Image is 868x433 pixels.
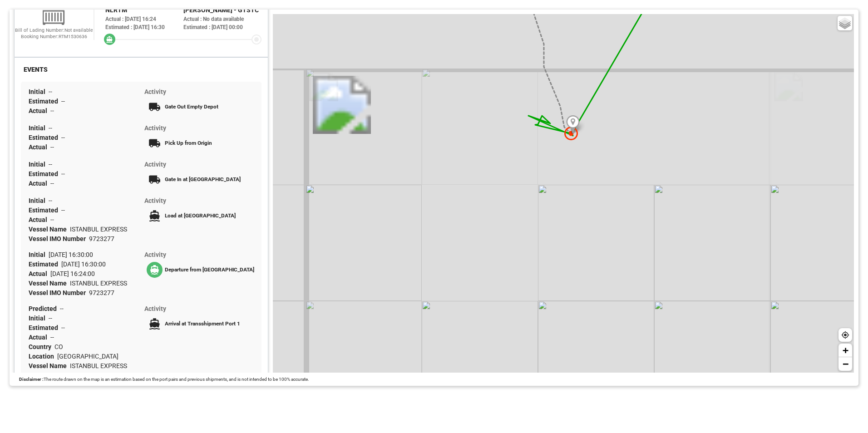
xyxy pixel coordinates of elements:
[29,124,49,132] span: Initial
[61,134,65,141] span: --
[29,280,70,287] span: Vessel Name
[566,115,580,134] img: Marker
[165,140,212,146] span: Pick Up from Origin
[57,353,118,360] span: [GEOGRAPHIC_DATA]
[29,334,50,341] span: Actual
[29,235,89,242] span: Vessel IMO Number
[44,377,309,382] span: The route drawn on the map is an estimation based on the port pairs and previous shipments, and i...
[105,23,183,31] div: Estimated : [DATE] 16:30
[165,320,240,327] span: Arrival at Transshipment Port 1
[54,343,63,350] span: CO
[89,235,114,242] span: 9723277
[60,305,64,312] span: --
[29,98,61,105] span: Estimated
[144,197,166,204] span: Activity
[29,134,61,141] span: Estimated
[29,353,57,360] span: Location
[843,344,848,356] span: +
[50,270,95,277] span: [DATE] 16:24:00
[144,124,166,132] span: Activity
[29,343,54,350] span: Country
[50,334,54,341] span: --
[29,372,89,379] span: Vessel IMO Number
[29,143,50,151] span: Actual
[29,170,61,177] span: Estimated
[61,261,106,268] span: [DATE] 16:30:00
[29,315,49,322] span: Initial
[29,305,60,312] span: Predicted
[61,170,65,177] span: --
[19,377,44,382] span: Disclaimer :
[29,270,50,277] span: Actual
[70,280,127,287] span: ISTANBUL EXPRESS
[29,207,61,214] span: Estimated
[144,161,166,168] span: Activity
[49,88,52,95] span: --
[29,216,50,223] span: Actual
[165,212,236,219] span: Load at [GEOGRAPHIC_DATA]
[183,15,261,23] div: Actual : No data available
[50,180,54,187] span: --
[15,27,94,34] div: Bill of Lading Number: Not available
[29,161,49,168] span: Initial
[70,362,127,369] span: ISTANBUL EXPRESS
[165,176,241,182] span: Gate In at [GEOGRAPHIC_DATA]
[838,344,852,357] a: Zoom in
[61,324,65,331] span: --
[843,358,848,369] span: −
[183,23,261,31] div: Estimated : [DATE] 00:00
[29,251,49,258] span: Initial
[29,197,49,204] span: Initial
[29,362,70,369] span: Vessel Name
[50,107,54,114] span: --
[61,207,65,214] span: --
[29,180,50,187] span: Actual
[61,98,65,105] span: --
[165,266,254,273] span: Departure from [GEOGRAPHIC_DATA]
[144,88,166,95] span: Activity
[838,16,852,30] a: Layers
[50,143,54,151] span: --
[89,372,114,379] span: 9723277
[49,315,52,322] span: --
[50,216,54,223] span: --
[49,124,52,132] span: --
[29,107,50,114] span: Actual
[29,226,70,233] span: Vessel Name
[21,64,50,75] div: EVENTS
[49,161,52,168] span: --
[165,103,218,110] span: Gate Out Empty Depot
[105,15,183,23] div: Actual : [DATE] 16:24
[89,289,114,296] span: 9723277
[70,226,127,233] span: ISTANBUL EXPRESS
[49,197,52,204] span: --
[29,289,89,296] span: Vessel IMO Number
[144,251,166,258] span: Activity
[29,261,61,268] span: Estimated
[144,305,166,312] span: Activity
[15,34,94,40] div: Booking Number: RTM1530636
[838,357,852,371] a: Zoom out
[29,88,49,95] span: Initial
[29,324,61,331] span: Estimated
[49,251,93,258] span: [DATE] 16:30:00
